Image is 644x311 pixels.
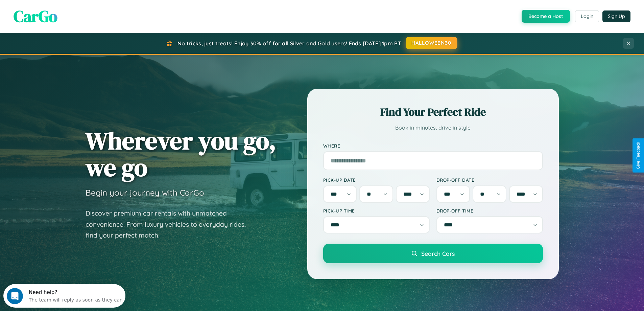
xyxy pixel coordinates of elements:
[25,11,119,18] div: The team will reply as soon as they can
[3,284,125,308] iframe: Intercom live chat discovery launcher
[436,208,543,214] label: Drop-off Time
[522,10,570,23] button: Become a Host
[323,105,543,119] h2: Find Your Perfect Ride
[3,3,126,21] div: Open Intercom Messenger
[436,177,543,183] label: Drop-off Date
[636,142,641,169] div: Give Feedback
[421,250,455,257] span: Search Cars
[86,187,204,198] h3: Begin your journey with CarGo
[7,288,23,304] iframe: Intercom live chat
[406,37,457,49] button: HALLOWEEN30
[323,208,430,214] label: Pick-up Time
[86,127,276,181] h1: Wherever you go, we go
[575,10,599,22] button: Login
[602,10,630,22] button: Sign Up
[86,208,255,241] p: Discover premium car rentals with unmatched convenience. From luxury vehicles to everyday rides, ...
[323,123,543,133] p: Book in minutes, drive in style
[323,177,430,183] label: Pick-up Date
[25,6,119,11] div: Need help?
[323,143,543,149] label: Where
[323,244,543,263] button: Search Cars
[14,5,57,27] span: CarGo
[177,40,402,47] span: No tricks, just treats! Enjoy 30% off for all Silver and Gold users! Ends [DATE] 1pm PT.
